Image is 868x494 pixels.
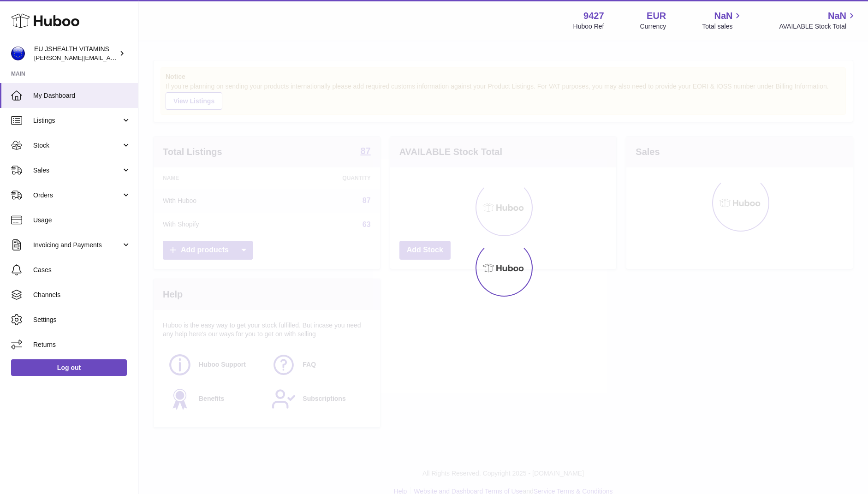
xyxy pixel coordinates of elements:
div: EU JSHEALTH VITAMINS [34,45,117,62]
span: Sales [33,166,121,175]
span: Cases [33,266,131,274]
strong: 9427 [583,10,604,22]
span: Stock [33,141,121,150]
a: Log out [11,359,127,376]
span: Invoicing and Payments [33,241,121,250]
strong: EUR [647,10,666,22]
span: AVAILABLE Stock Total [779,22,857,31]
span: Usage [33,216,131,225]
span: My Dashboard [33,91,131,100]
span: Settings [33,315,131,324]
span: Channels [33,291,131,299]
span: Returns [33,340,131,349]
span: Orders [33,191,121,200]
span: NaN [714,10,732,22]
span: NaN [828,10,846,22]
div: Huboo Ref [573,22,604,31]
img: laura@jessicasepel.com [11,47,25,60]
div: Currency [640,22,666,31]
span: [PERSON_NAME][EMAIL_ADDRESS][DOMAIN_NAME] [34,54,185,61]
span: Total sales [702,22,743,31]
span: Listings [33,116,121,125]
a: NaN Total sales [702,10,743,31]
a: NaN AVAILABLE Stock Total [779,10,857,31]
